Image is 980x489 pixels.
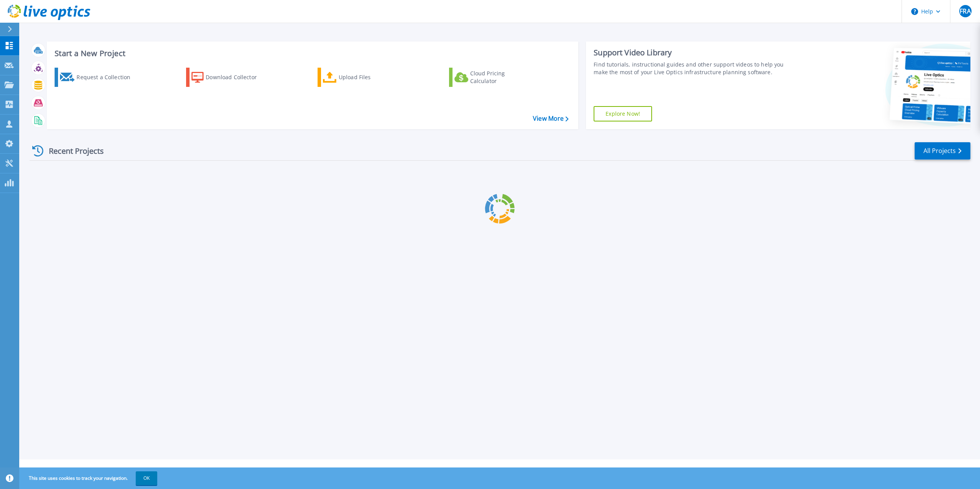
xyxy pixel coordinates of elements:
[449,68,535,87] a: Cloud Pricing Calculator
[594,106,652,121] a: Explore Now!
[915,142,970,160] a: All Projects
[339,70,400,85] div: Upload Files
[318,68,403,87] a: Upload Files
[594,61,792,76] div: Find tutorials, instructional guides and other support videos to help you make the most of your L...
[55,68,140,87] a: Request a Collection
[77,70,138,85] div: Request a Collection
[594,48,792,58] div: Support Video Library
[55,49,568,58] h3: Start a New Project
[206,70,267,85] div: Download Collector
[960,8,970,14] span: FRA
[30,141,114,160] div: Recent Projects
[136,471,157,485] button: OK
[470,70,532,85] div: Cloud Pricing Calculator
[533,115,569,122] a: View More
[21,471,157,485] span: This site uses cookies to track your navigation.
[186,68,272,87] a: Download Collector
